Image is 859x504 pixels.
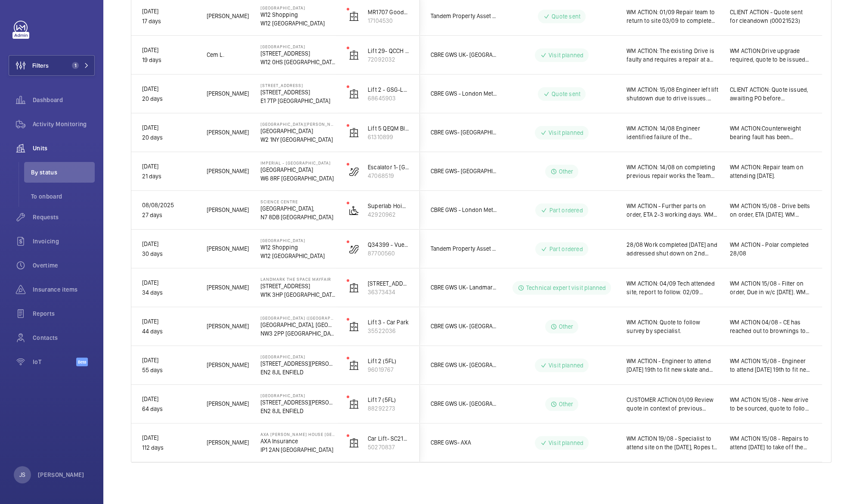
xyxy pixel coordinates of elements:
p: 36373434 [368,288,409,296]
span: WM ACTION 15/08 - Filter on order, Due in w/c [DATE]. WM ACTION 19/08 - [PERSON_NAME] has collect... [730,279,811,296]
img: elevator.svg [349,283,359,293]
span: Units [33,144,95,152]
p: [DATE] [142,84,195,94]
p: [DATE] [142,355,195,365]
p: Car Lift- SC21222 (9FLR) 4VPA [368,434,409,443]
p: [GEOGRAPHIC_DATA] [260,354,335,359]
p: Lift 5 QEQM Block [368,124,409,133]
img: platform_lift.svg [349,205,359,215]
img: elevator.svg [349,399,359,409]
p: Imperial - [GEOGRAPHIC_DATA] [260,160,335,165]
p: Part ordered [549,245,583,253]
span: [PERSON_NAME] [207,438,249,448]
span: Contacts [33,333,95,342]
p: AXA [PERSON_NAME] House [GEOGRAPHIC_DATA] [260,432,335,437]
span: WM ACTION 15/08 - Repairs to attend [DATE] to take off the ropes, [PERSON_NAME] then to attend on... [730,434,811,451]
p: Lift 3 - Car Park [368,318,409,327]
p: Quote sent [552,90,580,98]
p: [GEOGRAPHIC_DATA] [260,44,335,49]
span: [PERSON_NAME] [207,244,249,254]
p: [STREET_ADDRESS] [260,49,335,58]
p: NW3 2PP [GEOGRAPHIC_DATA] [260,329,335,338]
p: 30 days [142,249,195,259]
p: 27 days [142,210,195,220]
p: 35522036 [368,327,409,335]
span: WM ACTION 19/08 - Specialist to attend site on the [DATE], Ropes to be re-installed after. CLIENT... [626,434,719,451]
span: WM ACTION: 04/09 Tech attended site, report to follow. 02/09 Troubleshooting short. 01/09 New tra... [626,279,719,296]
p: 08/08/2025 [142,200,195,210]
p: 72092032 [368,55,409,64]
span: [PERSON_NAME] [207,283,249,292]
span: 28/08 Work completed [DATE] and addressed shut down on 2nd Escalator on site [626,240,719,258]
p: [GEOGRAPHIC_DATA] [260,5,335,10]
p: 20 days [142,133,195,143]
p: Visit planned [549,361,583,370]
p: W12 Shopping [260,243,335,252]
p: 68645903 [368,94,409,103]
p: [GEOGRAPHIC_DATA] [260,127,335,135]
span: Dashboard [33,96,95,104]
span: Reports [33,309,95,318]
span: WM ACTION: 14/08 Engineer identified failure of the counterweight sheave bearing. 19/08 Quote sen... [626,124,719,141]
p: IP1 2AN [GEOGRAPHIC_DATA] [260,445,335,454]
p: W12 [GEOGRAPHIC_DATA] [260,252,335,260]
span: WM ACTION 04/08 - CE has reached out to brownings to survey and quote. [730,318,811,335]
span: By status [31,168,95,177]
span: WM ACTION: Quote to follow survey by specialist. [626,318,719,335]
p: Q34399 - Vue cinema 1-2 Escal [368,240,409,249]
p: W2 1NY [GEOGRAPHIC_DATA] [260,135,335,144]
span: Overtime [33,261,95,270]
p: [GEOGRAPHIC_DATA] ([GEOGRAPHIC_DATA]) [260,315,335,320]
span: WM ACTION: 14/08 on completing previous repair works the Team discovered the handrail on Escalato... [626,163,719,180]
span: CUSTOMER ACTION 01/09 Review quote in context of previous unsuccessful repair. WM ACTION 29/08 Qu... [626,395,719,413]
p: N7 8DB [GEOGRAPHIC_DATA] [260,213,335,221]
img: escalator.svg [349,244,359,254]
p: Lift 29- QCCH (RH) Building 101] [368,47,409,55]
p: 55 days [142,365,195,375]
img: escalator.svg [349,166,359,177]
p: 20 days [142,94,195,104]
p: Other [559,322,574,331]
p: W12 Shopping [260,10,335,19]
span: Invoicing [33,237,95,246]
span: [PERSON_NAME] [207,128,249,137]
span: Cem L. [207,50,249,60]
span: WM ACTION: 15/08 Engineer left lift shutdown due to drive issues. CLIENT ACTION: 20/08 Quotation ... [626,85,719,103]
p: 47068519 [368,171,409,180]
img: elevator.svg [349,89,359,99]
span: CBRE GWS - London Met Uni [431,205,497,215]
p: Landmark The Space Mayfair [260,277,335,282]
p: [GEOGRAPHIC_DATA] [260,238,335,243]
p: W12 [GEOGRAPHIC_DATA] [260,19,335,28]
p: Other [559,400,574,408]
p: [DATE] [142,317,195,327]
p: 88292273 [368,404,409,413]
span: IoT [33,358,76,366]
p: Quote sent [552,12,580,21]
p: Part ordered [549,206,583,215]
span: [PERSON_NAME] [207,166,249,176]
span: CBRE GWS UK- [GEOGRAPHIC_DATA] ([GEOGRAPHIC_DATA]) [431,50,497,60]
span: CBRE GWS UK- [GEOGRAPHIC_DATA] [GEOGRAPHIC_DATA]) [431,321,497,331]
p: Science Centre [260,199,335,204]
p: EN2 8JL ENFIELD [260,407,335,415]
span: CBRE GWS- [GEOGRAPHIC_DATA] ([GEOGRAPHIC_DATA]) [431,166,497,176]
span: CBRE GWS - London Met Uni [431,89,497,99]
span: WM ACTION:Drive upgrade required, quote to be issued once costs have been sourced. [730,47,811,64]
p: [STREET_ADDRESS][PERSON_NAME] [260,359,335,368]
span: CBRE GWS UK- Landmark The Space Mayfair [431,283,497,292]
img: elevator.svg [349,438,359,448]
span: CBRE GWS UK- [GEOGRAPHIC_DATA] [431,360,497,370]
p: W12 0HS [GEOGRAPHIC_DATA] [260,58,335,66]
span: Tandem Property Asset Management [431,11,497,21]
p: Lift 2 (5FL) [368,357,409,365]
span: WM ACTION 15/08 - Drive belts on order, ETA [DATE]. WM ACTION: Repairs on site [DATE]. [730,202,811,219]
p: Lift 2 - GSG-L2 (LH- Kone mono) [368,85,409,94]
p: 21 days [142,171,195,181]
span: [PERSON_NAME] [207,205,249,215]
p: Technical expert visit planned [526,283,606,292]
p: [STREET_ADDRESS] [260,282,335,290]
img: elevator.svg [349,50,359,60]
p: 42920962 [368,210,409,219]
img: elevator.svg [349,11,359,22]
